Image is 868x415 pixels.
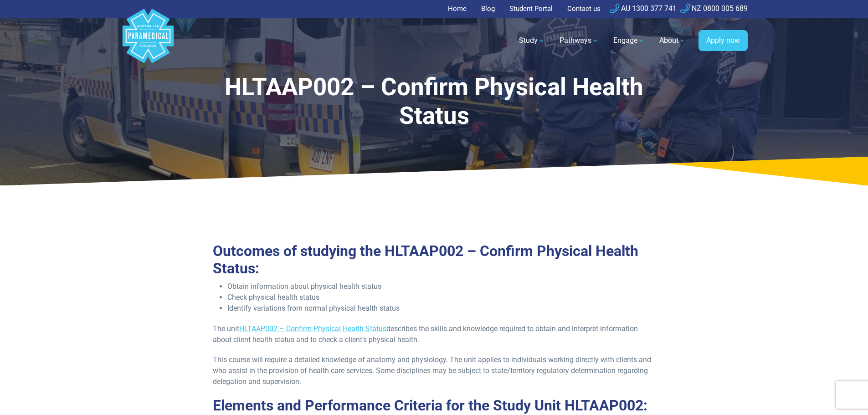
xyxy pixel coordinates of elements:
[227,292,655,303] li: Check physical health status
[610,4,677,13] a: AU 1300 377 741
[608,28,650,53] a: Engage
[227,281,655,292] li: Obtain information about physical health status
[680,4,748,13] a: NZ 0800 005 689
[213,397,655,414] h2: Elements and Performance Criteria for the Study Unit HLTAAP002:
[213,323,655,345] p: The unit describes the skills and knowledge required to obtain and interpret information about cl...
[514,28,550,53] a: Study
[699,30,748,51] a: Apply now
[654,28,691,53] a: About
[213,354,655,387] p: This course will require a detailed knowledge of anatomy and physiology. The unit applies to indi...
[227,303,655,314] li: Identify variations from normal physical health status
[199,73,669,131] h1: HLTAAP002 – Confirm Physical Health Status
[121,18,175,64] a: Australian Paramedical College
[213,242,655,277] h2: Outcomes of studying the HLTAAP002 – Confirm Physical Health Status:
[239,324,386,333] a: HLTAAP002 – Confirm Physical Health Status
[554,28,604,53] a: Pathways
